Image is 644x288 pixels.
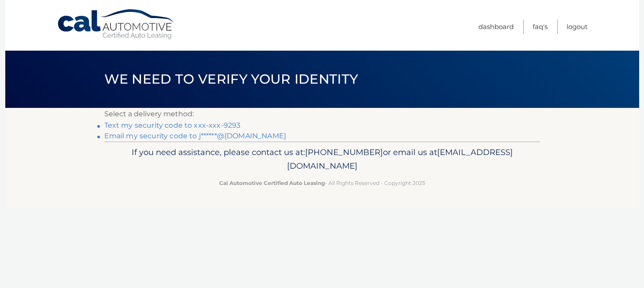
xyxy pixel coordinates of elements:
span: We need to verify your identity [104,71,358,87]
a: Email my security code to j******@[DOMAIN_NAME] [104,132,287,140]
a: FAQ's [533,19,548,34]
a: Cal Automotive [57,9,176,40]
strong: Cal Automotive Certified Auto Leasing [219,180,325,186]
a: Dashboard [478,19,514,34]
p: If you need assistance, please contact us at: or email us at [110,145,534,174]
span: [PHONE_NUMBER] [305,147,383,157]
p: Select a delivery method: [104,108,540,120]
p: - All Rights Reserved - Copyright 2025 [110,178,534,188]
a: Text my security code to xxx-xxx-9293 [104,121,241,129]
a: Logout [567,19,588,34]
